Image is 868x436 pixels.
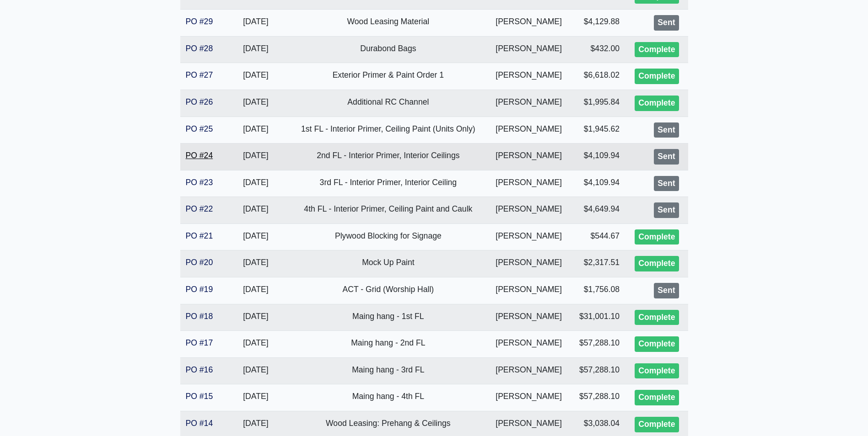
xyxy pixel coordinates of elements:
td: 3rd FL - Interior Primer, Interior Ceiling [289,170,488,197]
td: 1st FL - Interior Primer, Ceiling Paint (Units Only) [289,117,488,144]
a: PO #15 [186,392,213,401]
td: $31,001.10 [570,304,625,331]
td: [PERSON_NAME] [487,63,570,90]
div: Sent [654,176,679,191]
td: [DATE] [222,223,289,250]
td: [DATE] [222,331,289,358]
td: [DATE] [222,36,289,63]
div: Complete [635,229,679,245]
div: Sent [654,149,679,165]
td: Wood Leasing Material [289,10,488,37]
td: Maing hang - 4th FL [289,384,488,411]
td: 4th FL - Interior Primer, Ceiling Paint and Caulk [289,197,488,224]
a: PO #20 [186,258,213,267]
div: Sent [654,283,679,298]
td: ACT - Grid (Worship Hall) [289,277,488,304]
td: [DATE] [222,170,289,197]
td: Plywood Blocking for Signage [289,223,488,250]
div: Complete [635,42,679,58]
a: PO #23 [186,178,213,187]
td: [DATE] [222,277,289,304]
div: Complete [635,417,679,432]
td: $544.67 [570,223,625,250]
td: $6,618.02 [570,63,625,90]
a: PO #19 [186,285,213,294]
td: Maing hang - 1st FL [289,304,488,331]
div: Complete [635,390,679,405]
td: [DATE] [222,304,289,331]
div: Complete [635,336,679,352]
a: PO #27 [186,70,213,80]
td: [PERSON_NAME] [487,250,570,277]
td: [DATE] [222,10,289,37]
td: [PERSON_NAME] [487,10,570,37]
div: Complete [635,363,679,379]
td: $1,945.62 [570,117,625,144]
td: [PERSON_NAME] [487,36,570,63]
a: PO #25 [186,124,213,133]
a: PO #17 [186,338,213,347]
td: [PERSON_NAME] [487,90,570,117]
td: $4,129.88 [570,10,625,37]
td: [DATE] [222,63,289,90]
a: PO #21 [186,231,213,240]
a: PO #28 [186,44,213,53]
div: Sent [654,122,679,138]
td: [PERSON_NAME] [487,223,570,250]
td: $2,317.51 [570,250,625,277]
td: [DATE] [222,197,289,224]
td: [DATE] [222,117,289,144]
a: PO #18 [186,312,213,321]
a: PO #29 [186,17,213,26]
td: Exterior Primer & Paint Order 1 [289,63,488,90]
td: $57,288.10 [570,331,625,358]
td: [PERSON_NAME] [487,357,570,384]
td: [DATE] [222,384,289,411]
td: [DATE] [222,357,289,384]
td: [PERSON_NAME] [487,331,570,358]
a: PO #22 [186,204,213,213]
div: Complete [635,256,679,271]
div: Complete [635,310,679,325]
td: Durabond Bags [289,36,488,63]
td: [DATE] [222,250,289,277]
div: Sent [654,202,679,218]
div: Complete [635,96,679,111]
td: [PERSON_NAME] [487,144,570,170]
td: $4,649.94 [570,197,625,224]
td: [PERSON_NAME] [487,170,570,197]
td: $1,995.84 [570,90,625,117]
td: Maing hang - 2nd FL [289,331,488,358]
td: $4,109.94 [570,170,625,197]
td: $432.00 [570,36,625,63]
td: Mock Up Paint [289,250,488,277]
a: PO #14 [186,419,213,428]
div: Sent [654,15,679,31]
td: $1,756.08 [570,277,625,304]
td: [PERSON_NAME] [487,197,570,224]
td: [PERSON_NAME] [487,117,570,144]
a: PO #26 [186,97,213,106]
div: Complete [635,69,679,84]
td: [PERSON_NAME] [487,304,570,331]
a: PO #24 [186,151,213,160]
td: Maing hang - 3rd FL [289,357,488,384]
td: $57,288.10 [570,357,625,384]
td: 2nd FL - Interior Primer, Interior Ceilings [289,144,488,170]
td: [PERSON_NAME] [487,277,570,304]
td: Additional RC Channel [289,90,488,117]
td: [DATE] [222,144,289,170]
td: [DATE] [222,90,289,117]
td: [PERSON_NAME] [487,384,570,411]
a: PO #16 [186,365,213,374]
td: $4,109.94 [570,144,625,170]
td: $57,288.10 [570,384,625,411]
